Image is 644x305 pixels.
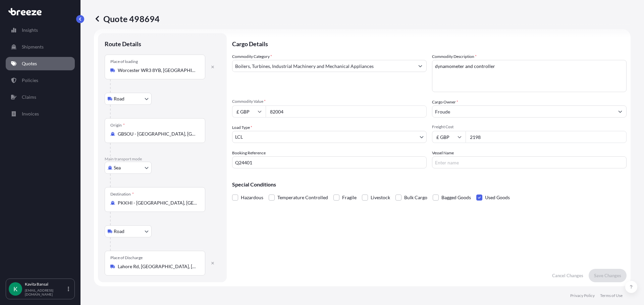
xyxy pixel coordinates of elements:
[432,99,458,105] label: Cargo Owner
[118,263,197,270] input: Place of Discharge
[232,131,427,143] button: LCL
[277,193,328,203] span: Temperature Controlled
[22,77,38,84] p: Policies
[118,200,197,206] input: Destination
[114,164,121,171] span: Sea
[6,107,75,121] a: Invoices
[432,156,627,168] input: Enter name
[466,131,627,143] input: Enter amount
[105,162,152,174] button: Select transport
[232,60,414,72] input: Select a commodity type
[6,57,75,70] a: Quotes
[22,60,37,67] p: Quotes
[114,228,124,235] span: Road
[6,90,75,104] a: Claims
[589,269,627,282] button: Save Changes
[110,192,134,197] div: Destination
[441,193,471,203] span: Bagged Goods
[110,123,125,128] div: Origin
[105,156,220,162] p: Main transport mode
[114,95,124,102] span: Road
[241,193,263,203] span: Hazardous
[232,33,627,53] p: Cargo Details
[235,134,243,140] span: LCL
[22,27,38,33] p: Insights
[342,193,357,203] span: Fragile
[600,293,623,298] a: Terms of Use
[485,193,510,203] span: Used Goods
[614,105,626,118] button: Show suggestions
[570,293,595,298] a: Privacy Policy
[432,60,627,92] textarea: dynamometer and controller
[547,269,589,282] button: Cancel Changes
[94,13,160,24] p: Quote 498694
[232,156,427,168] input: Your internal reference
[13,286,17,292] span: K
[105,93,152,105] button: Select transport
[552,272,583,279] p: Cancel Changes
[404,193,427,203] span: Bulk Cargo
[110,255,143,260] div: Place of Discharge
[232,182,627,187] p: Special Conditions
[432,150,454,156] label: Vessel Name
[110,59,138,64] div: Place of loading
[232,53,272,60] label: Commodity Category
[105,225,152,237] button: Select transport
[432,53,477,60] label: Commodity Description
[22,110,39,117] p: Invoices
[232,150,266,156] label: Booking Reference
[105,40,141,48] p: Route Details
[414,60,426,72] button: Show suggestions
[22,44,44,50] p: Shipments
[432,124,627,130] span: Freight Cost
[232,124,252,131] span: Load Type
[594,272,621,279] p: Save Changes
[6,40,75,54] a: Shipments
[25,288,66,296] p: [EMAIL_ADDRESS][DOMAIN_NAME]
[6,23,75,37] a: Insights
[6,74,75,87] a: Policies
[266,105,427,118] input: Type amount
[232,99,427,104] span: Commodity Value
[25,282,66,287] p: Kavita Bansal
[118,67,197,74] input: Place of loading
[118,131,197,137] input: Origin
[432,105,614,118] input: Full name
[22,94,36,100] p: Claims
[371,193,390,203] span: Livestock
